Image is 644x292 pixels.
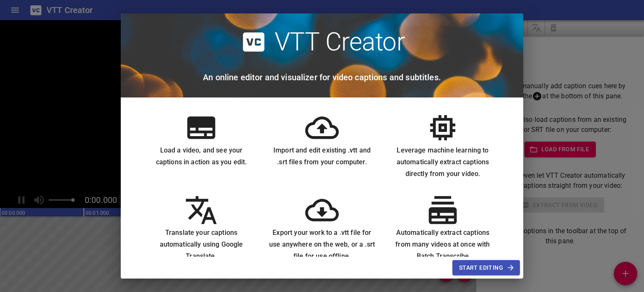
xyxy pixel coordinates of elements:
[268,227,376,262] h6: Export your work to a .vtt file for use anywhere on the web, or a .srt file for use offline.
[389,145,496,180] h6: Leverage machine learning to automatically extract captions directly from your video.
[148,145,255,168] h6: Load a video, and see your captions in action as you edit.
[452,260,520,276] button: Start Editing
[268,145,376,168] h6: Import and edit existing .vtt and .srt files from your computer.
[203,71,441,84] h6: An online editor and visualizer for video captions and subtitles.
[275,27,405,57] h2: VTT Creator
[148,227,255,262] h6: Translate your captions automatically using Google Translate.
[459,263,513,273] span: Start Editing
[389,227,496,262] h6: Automatically extract captions from many videos at once with Batch Transcribe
